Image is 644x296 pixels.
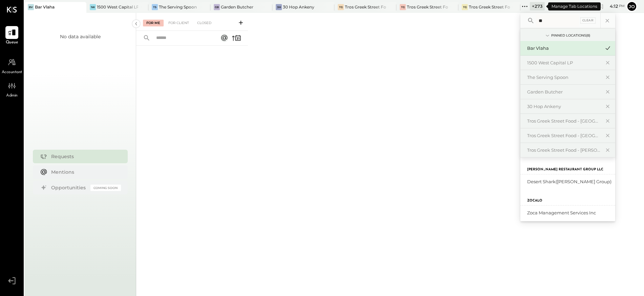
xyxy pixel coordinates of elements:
div: Zoca Management Services Inc [527,210,612,216]
div: Tros Greek Street Food - [GEOGRAPHIC_DATA] [527,118,600,124]
div: Closed [194,20,215,26]
label: [PERSON_NAME] Restaurant Group LLC [527,167,603,172]
div: Requests [51,153,118,160]
div: Pinned Locations ( 8 ) [551,33,590,38]
div: Opportunities [51,184,87,191]
div: Bar Vlaha [527,45,600,51]
div: GB [214,4,220,10]
div: BV [28,4,34,10]
div: Mentions [51,169,118,175]
span: Accountant [2,69,22,76]
div: Clear [580,17,596,24]
div: 1500 West Capital LP [97,4,138,10]
div: Manage Tab Locations [548,2,601,10]
button: Jo [626,1,637,12]
div: 1W [90,4,96,10]
div: Tros Greek Street Food - [PERSON_NAME] [469,4,510,10]
div: Bar Vlaha [35,4,55,10]
div: 1500 West Capital LP [527,60,600,66]
div: Tros Greek Street Food - [GEOGRAPHIC_DATA] [345,4,386,10]
div: The Serving Spoon [159,4,197,10]
div: For Client [165,20,192,26]
div: Tros Greek Street Food - [GEOGRAPHIC_DATA] [527,132,600,139]
a: Accountant [0,56,23,76]
div: 3H [276,4,282,10]
div: TG [462,4,468,10]
span: Admin [6,93,18,99]
div: Coming Soon [90,185,121,191]
div: 30 Hop Ankeny [527,103,600,110]
div: TG [400,4,406,10]
div: No data available [60,33,101,40]
div: 30 Hop Ankeny [283,4,314,10]
div: Tros Greek Street Food - [PERSON_NAME] [527,147,600,153]
a: Queue [0,26,23,46]
div: TG [338,4,344,10]
div: Tros Greek Street Food - [GEOGRAPHIC_DATA] [407,4,448,10]
div: Desert Shark([PERSON_NAME] Group) [527,178,612,185]
div: Garden Butcher [527,89,600,95]
a: Admin [0,79,23,99]
span: Queue [6,40,18,46]
label: Zocalo [527,198,542,203]
div: + 273 [530,2,545,10]
div: Garden Butcher [221,4,253,10]
div: TS [152,4,158,10]
div: The Serving Spoon [527,74,600,81]
div: For Me [143,20,164,26]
